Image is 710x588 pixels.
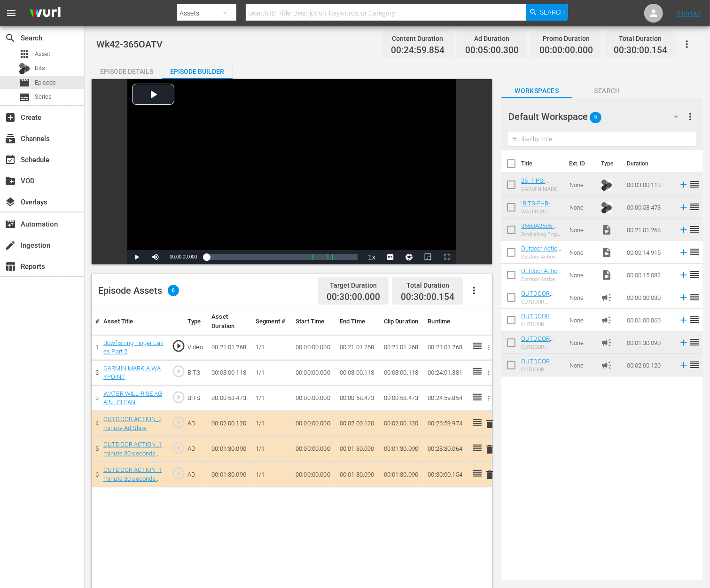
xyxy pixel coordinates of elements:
[601,247,612,258] span: Video
[689,291,700,303] span: reorder
[292,385,336,411] td: 00:00:00.000
[362,250,381,264] button: Playback Rate
[92,60,162,83] div: Episode Details
[623,196,675,219] td: 00:00:58.473
[424,335,468,360] td: 00:21:01.268
[292,335,336,360] td: 00:00:00.000
[168,285,179,296] span: 6
[146,250,165,264] button: Mute
[92,335,100,360] td: 1
[380,385,424,411] td: 00:00:58.473
[566,286,597,309] td: None
[103,466,162,491] a: OUTDOOR ACTION_1 minute 30 seconds Ad Slate
[35,78,56,87] span: Episode
[19,77,30,88] span: Episode
[539,32,593,45] div: Promo Duration
[327,292,380,303] span: 00:30:00.000
[172,416,186,430] span: play_circle_outline
[679,247,689,258] svg: Add to Episode
[172,441,186,455] span: play_circle_outline
[677,9,701,17] a: Sign Out
[685,111,696,122] span: more_vert
[19,48,30,60] span: Asset
[437,250,456,264] button: Fullscreen
[184,335,208,360] td: Video
[623,331,675,354] td: 00:01:30.090
[540,4,565,21] span: Search
[679,315,689,325] svg: Add to Episode
[590,108,602,127] span: 9
[595,150,621,177] th: Type
[623,219,675,241] td: 00:21:01.268
[679,292,689,303] svg: Add to Episode
[35,63,45,73] span: Bits
[689,179,700,190] span: reorder
[601,314,612,326] span: campaign
[679,337,689,348] svg: Add to Episode
[380,462,424,487] td: 00:01:30.090
[566,241,597,264] td: None
[424,308,468,335] th: Runtime
[92,385,100,411] td: 3
[103,390,163,406] a: WATER WILL RISE AGAIN--CLEAN
[252,411,292,437] td: 1/1
[208,360,252,385] td: 00:03:00.113
[521,321,562,328] div: OUTDOOR ACTION_1 minute Ad Slate
[336,360,380,385] td: 00:03:00.113
[689,337,700,348] span: reorder
[623,354,675,376] td: 00:02:00.120
[521,177,562,198] a: 25_TIPS-GARMIN MARK A WAYPOINT
[92,60,162,79] button: Episode Details
[623,309,675,331] td: 00:01:00.060
[252,360,292,385] td: 1/1
[5,175,16,187] span: VOD
[689,224,700,235] span: reorder
[292,437,336,462] td: 00:00:00.000
[521,299,562,305] div: OUTDOOR ACTION_30 second Ad Slate
[172,390,186,404] span: play_circle_outline
[336,462,380,487] td: 00:01:30.090
[689,269,700,280] span: reorder
[521,245,561,266] a: Outdoor Action 15 second spot 28f
[623,173,675,196] td: 00:03:00.113
[566,354,597,376] td: None
[521,313,554,341] a: OUTDOOR ACTION_1 minute Ad Slate
[207,254,358,260] div: Progress Bar
[162,60,233,79] button: Episode Builder
[162,60,233,83] div: Episode Builder
[401,279,454,292] div: Total Duration
[336,308,380,335] th: End Time
[521,209,562,215] div: WATER WILL RISE AGAIN--CLEAN
[521,276,562,282] div: Outdoor Action 15 second spot
[521,358,554,386] a: OUTDOOR ACTION_2 minute Ad Slate
[380,308,424,335] th: Clip Duration
[23,2,68,24] img: ans4CAIJ8jUAAAAAAAAAAAAAAAAAAAAAAAAgQb4GAAAAAAAAAAAAAAAAAAAAAAAAJMjXAAAAAAAAAAAAAAAAAAAAAAAAgAT5G...
[623,241,675,264] td: 00:00:14.915
[689,314,700,325] span: reorder
[401,291,454,302] span: 00:30:00.154
[601,337,612,348] span: Ad
[336,335,380,360] td: 00:21:01.268
[566,196,597,219] td: None
[336,437,380,462] td: 00:01:30.090
[172,364,186,378] span: play_circle_outline
[92,308,100,335] th: #
[127,79,456,264] div: Video Player
[5,240,16,251] span: Ingestion
[601,269,612,281] span: Video
[424,411,468,437] td: 00:26:59.974
[170,254,197,259] span: 00:00:00.000
[689,201,700,212] span: reorder
[100,308,168,335] th: Asset Title
[292,360,336,385] td: 00:00:00.000
[380,335,424,360] td: 00:21:01.268
[526,4,568,21] button: Search
[5,154,16,165] span: Schedule
[601,200,612,214] span: Bits
[465,32,519,45] div: Ad Duration
[5,133,16,144] span: Channels
[508,103,687,130] div: Default Workspace
[566,219,597,241] td: None
[521,150,563,177] th: Title
[679,270,689,280] svg: Add to Episode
